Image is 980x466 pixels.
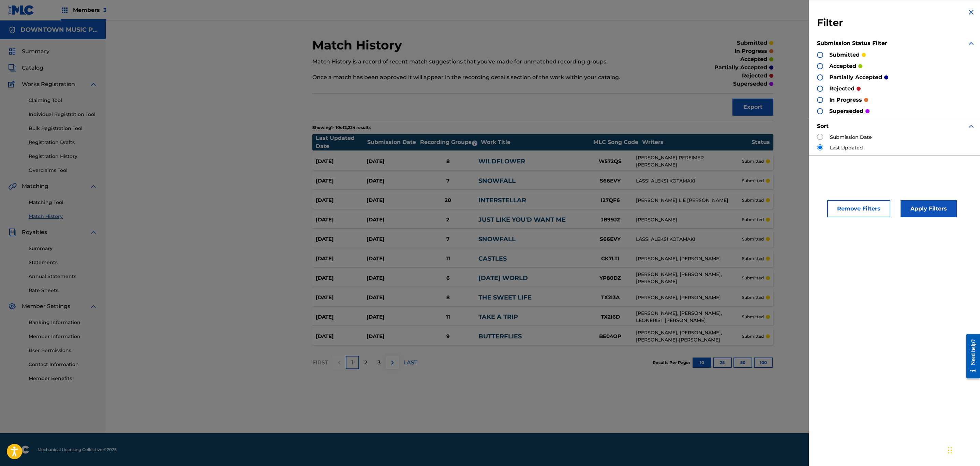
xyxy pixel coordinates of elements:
[829,73,882,82] p: partially accepted
[29,361,98,368] a: Contact Information
[22,228,47,236] span: Royalties
[367,196,417,204] div: [DATE]
[478,274,528,282] a: [DATE] WORLD
[417,274,478,282] div: 6
[316,158,367,165] div: [DATE]
[417,333,478,340] div: 9
[8,80,17,88] img: Works Registration
[316,313,367,321] div: [DATE]
[478,333,522,340] a: BUTTERFLIES
[417,196,478,204] div: 20
[29,287,98,294] a: Rate Sheets
[967,122,975,130] img: expand
[417,177,478,185] div: 7
[367,216,417,224] div: [DATE]
[742,275,764,281] p: submitted
[316,255,367,263] div: [DATE]
[29,139,98,146] a: Registration Drafts
[742,197,764,203] p: submitted
[316,333,367,340] div: [DATE]
[367,313,417,321] div: [DATE]
[478,235,516,243] a: SNOWFALL
[316,196,367,204] div: [DATE]
[946,433,980,466] div: Chat Widget
[29,319,98,326] a: Banking Information
[312,125,371,131] p: Showing 1 - 10 of 2,224 results
[316,177,367,185] div: [DATE]
[316,294,367,302] div: [DATE]
[830,144,863,151] label: Last Updated
[29,167,98,174] a: Overclaims Tool
[29,111,98,118] a: Individual Registration Tool
[478,158,525,165] a: WILDFLOWER
[733,80,767,88] p: superseded
[585,177,636,185] div: S66EVY
[8,5,34,15] img: MLC Logo
[642,138,751,146] div: Writers
[693,358,711,368] button: 10
[754,358,773,368] button: 100
[367,235,417,243] div: [DATE]
[417,158,478,165] div: 8
[8,64,43,72] a: CatalogCatalog
[8,47,16,56] img: Summary
[636,236,742,243] div: LASSI ALEKSI KOTAMAKI
[829,51,860,59] p: submitted
[636,154,742,169] div: [PERSON_NAME] PFREIMER [PERSON_NAME]
[478,294,532,301] a: THE SWEET LIFE
[636,310,742,324] div: [PERSON_NAME], [PERSON_NAME], LEONERIST [PERSON_NAME]
[585,216,636,224] div: JB99J2
[367,333,417,340] div: [DATE]
[472,141,477,146] span: ?
[29,273,98,280] a: Annual Statements
[733,358,752,368] button: 50
[636,197,742,204] div: [PERSON_NAME] LIE [PERSON_NAME]
[89,228,98,236] img: expand
[73,6,106,14] span: Members
[29,97,98,104] a: Claiming Tool
[8,302,16,310] img: Member Settings
[377,359,381,367] p: 3
[817,123,829,129] strong: Sort
[29,125,98,132] a: Bulk Registration Tool
[8,228,16,236] img: Royalties
[89,182,98,190] img: expand
[29,213,98,220] a: Match History
[585,313,636,321] div: TX2I6D
[367,177,417,185] div: [DATE]
[714,63,767,72] p: partially accepted
[830,134,872,141] label: Submission Date
[752,138,770,146] div: Status
[316,216,367,224] div: [DATE]
[948,440,952,461] div: Drag
[742,72,767,80] p: rejected
[367,274,417,282] div: [DATE]
[22,64,43,72] span: Catalog
[29,375,98,382] a: Member Benefits
[367,158,417,165] div: [DATE]
[29,259,98,266] a: Statements
[29,347,98,354] a: User Permissions
[742,236,764,242] p: submitted
[829,107,863,115] p: superseded
[8,47,49,56] a: SummarySummary
[417,235,478,243] div: 7
[740,55,767,63] p: accepted
[312,38,405,53] h2: Match History
[636,216,742,223] div: [PERSON_NAME]
[312,73,667,82] p: Once a match has been approved it will appear in the recording details section of the work within...
[417,313,478,321] div: 11
[29,333,98,340] a: Member Information
[29,199,98,206] a: Matching Tool
[585,333,636,340] div: BE04OP
[742,333,764,339] p: submitted
[316,235,367,243] div: [DATE]
[742,256,764,262] p: submitted
[364,359,367,367] p: 2
[352,359,354,367] p: 1
[967,8,975,16] img: close
[388,359,397,367] img: right
[585,158,636,165] div: W572QS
